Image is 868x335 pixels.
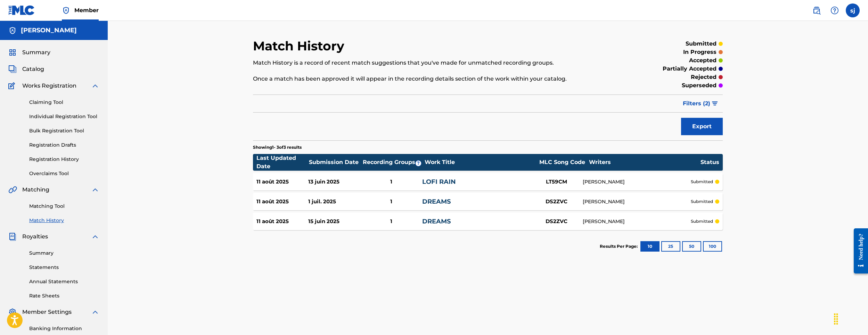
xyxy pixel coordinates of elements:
[91,186,99,194] img: expand
[531,178,583,186] div: LT59CM
[29,264,99,271] a: Statements
[309,158,361,166] div: Submission Date
[308,178,360,186] div: 13 juin 2025
[8,48,17,57] img: Summary
[682,81,716,90] p: superseded
[691,179,713,185] p: submitted
[253,144,302,150] p: Showing 1 - 3 of 3 results
[830,309,842,329] div: Glisser
[8,5,35,15] img: MLC Logo
[679,95,723,112] button: Filters (2)
[62,6,70,15] img: Top Rightsholder
[812,6,821,15] img: search
[308,198,360,206] div: 1 juil. 2025
[703,241,722,252] button: 100
[583,178,691,186] div: [PERSON_NAME]
[683,48,716,56] p: in progress
[22,48,50,57] span: Summary
[22,232,48,241] span: Royalties
[22,82,76,90] span: Works Registration
[691,73,716,81] p: rejected
[833,302,868,335] iframe: Chat Widget
[21,26,77,34] h5: samy jebari
[849,223,868,279] iframe: Resource Center
[531,218,583,226] div: DS2ZVC
[8,232,17,241] img: Royalties
[589,158,700,166] div: Writers
[360,218,422,226] div: 1
[253,38,348,54] h2: Match History
[29,99,99,106] a: Claiming Tool
[422,178,456,186] a: LOFI RAIN
[8,186,17,194] img: Matching
[8,65,17,73] img: Catalog
[29,325,99,332] a: Banking Information
[691,198,713,205] p: submitted
[74,6,99,14] span: Member
[29,250,99,257] a: Summary
[689,56,716,65] p: accepted
[256,218,308,226] div: 11 août 2025
[583,198,691,205] div: [PERSON_NAME]
[8,65,44,73] a: CatalogCatalog
[22,186,49,194] span: Matching
[422,198,451,205] a: DREAMS
[683,99,710,108] span: Filters ( 2 )
[91,308,99,316] img: expand
[29,113,99,120] a: Individual Registration Tool
[362,158,424,166] div: Recording Groups
[22,65,44,73] span: Catalog
[425,158,536,166] div: Work Title
[91,232,99,241] img: expand
[29,278,99,285] a: Annual Statements
[712,101,718,106] img: filter
[583,218,691,225] div: [PERSON_NAME]
[256,198,308,206] div: 11 août 2025
[661,241,680,252] button: 25
[686,40,716,48] p: submitted
[531,198,583,206] div: DS2ZVC
[360,198,422,206] div: 1
[8,82,17,90] img: Works Registration
[640,241,660,252] button: 10
[600,243,639,250] p: Results Per Page:
[691,218,713,224] p: submitted
[422,218,451,225] a: DREAMS
[416,161,421,166] span: ?
[29,217,99,224] a: Match History
[833,302,868,335] div: Widget de chat
[29,170,99,177] a: Overclaims Tool
[29,292,99,300] a: Rate Sheets
[701,158,719,166] div: Status
[256,154,309,171] div: Last Updated Date
[681,118,723,135] button: Export
[253,59,615,67] p: Match History is a record of recent match suggestions that you've made for unmatched recording gr...
[29,203,99,210] a: Matching Tool
[663,65,716,73] p: partially accepted
[91,82,99,90] img: expand
[29,141,99,149] a: Registration Drafts
[846,3,860,17] div: User Menu
[308,218,360,226] div: 15 juin 2025
[8,48,50,57] a: SummarySummary
[29,127,99,134] a: Bulk Registration Tool
[810,3,824,17] a: Public Search
[8,308,17,316] img: Member Settings
[830,6,839,15] img: help
[29,156,99,163] a: Registration History
[828,3,842,17] div: Help
[536,158,588,166] div: MLC Song Code
[253,75,615,83] p: Once a match has been approved it will appear in the recording details section of the work within...
[256,178,308,186] div: 11 août 2025
[360,178,422,186] div: 1
[8,26,17,35] img: Accounts
[682,241,701,252] button: 50
[22,308,72,316] span: Member Settings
